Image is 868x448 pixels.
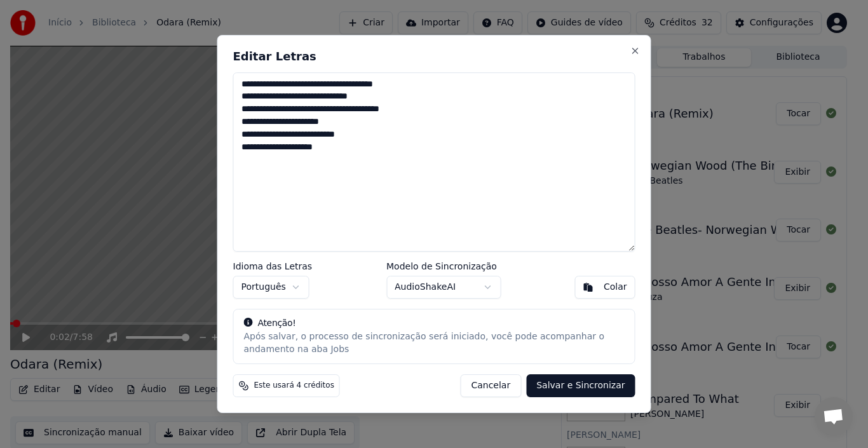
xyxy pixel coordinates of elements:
[244,317,625,330] div: Atenção!
[604,281,627,294] div: Colar
[233,262,313,271] label: Idioma das Letras
[254,381,334,391] span: Este usará 4 créditos
[460,374,521,397] button: Cancelar
[575,276,635,299] button: Colar
[244,331,625,356] div: Após salvar, o processo de sincronização será iniciado, você pode acompanhar o andamento na aba Jobs
[233,51,635,62] h2: Editar Letras
[386,262,501,271] label: Modelo de Sincronização
[526,374,635,397] button: Salvar e Sincronizar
